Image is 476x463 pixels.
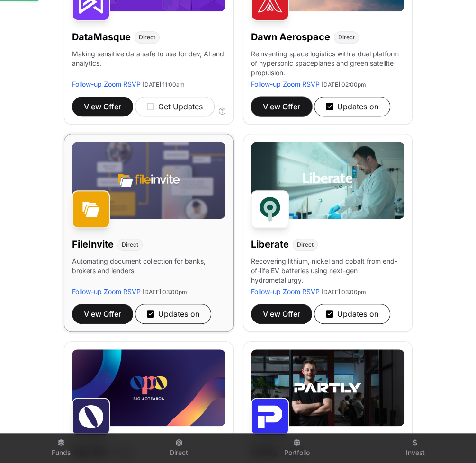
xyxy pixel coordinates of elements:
[314,97,390,116] button: Updates on
[124,436,234,461] a: Direct
[251,398,289,436] img: Partly
[251,349,404,426] img: Partly-Banner.jpg
[297,241,314,249] span: Direct
[326,308,378,320] div: Updates on
[251,80,320,88] a: Follow-up Zoom RSVP
[135,97,215,116] button: Get Updates
[251,142,404,219] img: Liberate-Banner.jpg
[251,304,312,324] button: View Offer
[84,101,121,112] span: View Offer
[122,241,138,249] span: Direct
[338,34,355,41] span: Direct
[251,30,330,44] h1: Dawn Aerospace
[360,436,470,461] a: Invest
[72,287,141,295] a: Follow-up Zoom RSVP
[139,34,155,41] span: Direct
[147,101,203,112] div: Get Updates
[72,398,110,436] img: Opo Bio
[251,97,312,116] button: View Offer
[251,257,404,287] p: Recovering lithium, nickel and cobalt from end-of-life EV batteries using next-gen hydrometallurgy.
[72,142,225,219] img: File-Invite-Banner.jpg
[322,81,366,88] span: [DATE] 02:00pm
[251,238,289,251] h1: Liberate
[242,436,352,461] a: Portfolio
[72,80,141,88] a: Follow-up Zoom RSVP
[135,304,211,324] button: Updates on
[251,49,404,80] p: Reinventing space logistics with a dual platform of hypersonic spaceplanes and green satellite pr...
[84,308,121,320] span: View Offer
[429,418,476,463] iframe: Chat Widget
[143,288,187,295] span: [DATE] 03:00pm
[6,436,116,461] a: Funds
[72,257,225,287] p: Automating document collection for banks, brokers and lenders.
[72,30,131,44] h1: DataMasque
[263,101,300,112] span: View Offer
[322,288,366,295] span: [DATE] 03:00pm
[143,81,185,88] span: [DATE] 11:00am
[72,349,225,426] img: Opo-Bio-Banner.jpg
[251,287,320,295] a: Follow-up Zoom RSVP
[72,49,225,80] p: Making sensitive data safe to use for dev, AI and analytics.
[72,304,133,324] button: View Offer
[263,308,300,320] span: View Offer
[72,238,114,251] h1: FileInvite
[326,101,378,112] div: Updates on
[72,97,133,116] button: View Offer
[251,190,289,228] img: Liberate
[147,308,199,320] div: Updates on
[314,304,390,324] button: Updates on
[72,190,110,228] img: FileInvite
